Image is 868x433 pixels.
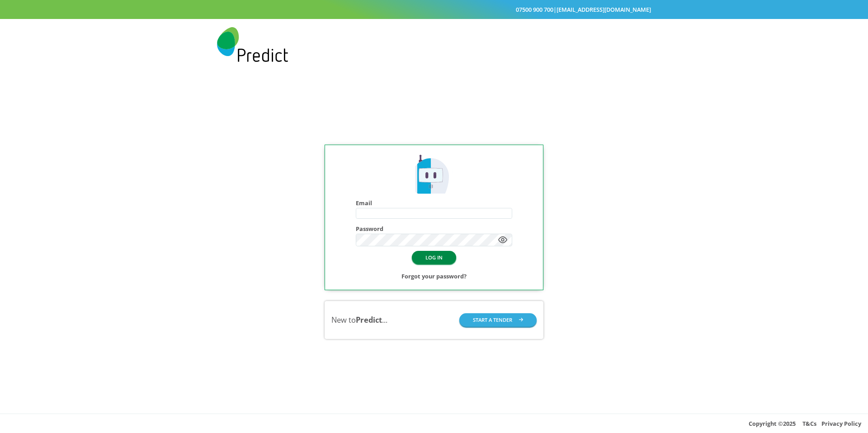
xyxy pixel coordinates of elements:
[356,315,382,325] b: Predict
[459,313,537,326] button: START A TENDER
[821,419,861,428] a: Privacy Policy
[331,315,387,325] div: New to ...
[356,200,512,207] h4: Email
[557,5,651,14] a: [EMAIL_ADDRESS][DOMAIN_NAME]
[401,271,467,282] a: Forgot your password?
[802,419,816,428] a: T&Cs
[217,27,288,62] img: Predict Mobile
[412,251,456,264] button: LOG IN
[516,5,553,14] a: 07500 900 700
[217,4,651,15] div: |
[412,153,456,197] img: Predict Mobile
[356,226,512,232] h4: Password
